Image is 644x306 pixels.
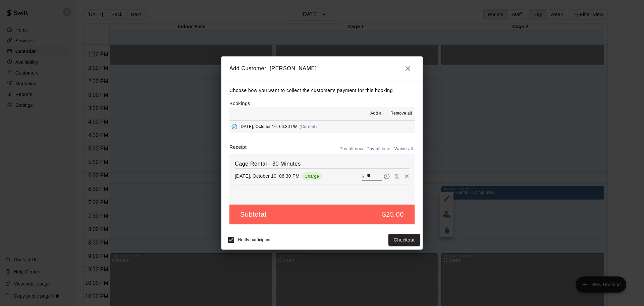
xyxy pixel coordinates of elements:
[235,160,409,168] h6: Cage Rental - 30 Minutes
[370,110,384,117] span: Add all
[402,171,412,181] button: Remove
[392,173,402,179] span: Waive payment
[390,110,412,117] span: Remove all
[366,108,388,119] button: Add all
[229,121,415,133] button: Added - Collect Payment[DATE], October 10: 06:30 PM(Current)
[229,144,247,154] label: Receipt
[229,122,239,132] button: Added - Collect Payment
[392,144,415,154] button: Waive all
[221,56,423,81] h2: Add Customer: [PERSON_NAME]
[239,124,298,129] span: [DATE], October 10: 06:30 PM
[365,144,393,154] button: Pay all later
[300,124,317,129] span: (Current)
[362,173,364,180] p: $
[338,144,365,154] button: Pay all now
[388,108,415,119] button: Remove all
[238,237,273,242] span: Notify participants
[235,173,300,179] p: [DATE], October 10: 06:30 PM
[302,174,322,179] span: Charge
[229,86,415,95] p: Choose how you want to collect the customer's payment for this booking
[382,210,404,219] h5: $25.00
[240,210,266,219] h5: Subtotal
[388,234,420,246] button: Checkout
[382,173,392,179] span: Pay later
[229,101,250,106] label: Bookings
